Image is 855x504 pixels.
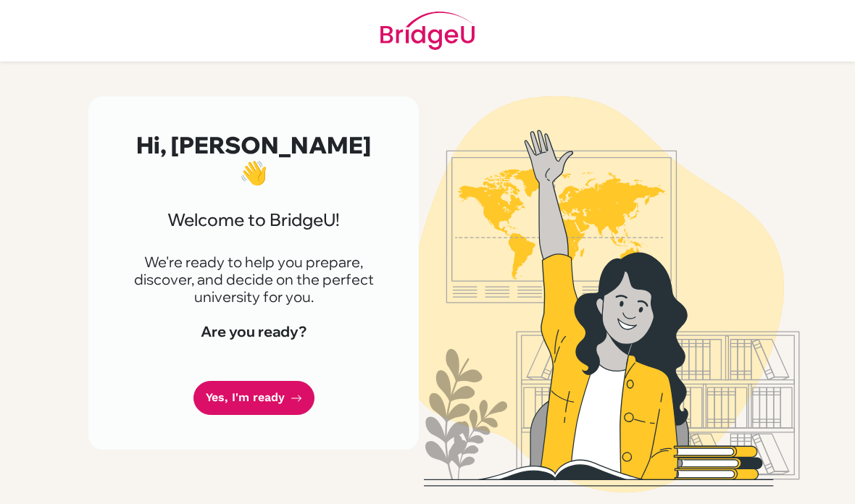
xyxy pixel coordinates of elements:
a: Yes, I'm ready [193,381,314,415]
h2: Hi, [PERSON_NAME] 👋 [123,131,384,186]
h3: Welcome to BridgeU! [123,209,384,230]
h4: Are you ready? [123,323,384,340]
p: We're ready to help you prepare, discover, and decide on the perfect university for you. [123,253,384,306]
